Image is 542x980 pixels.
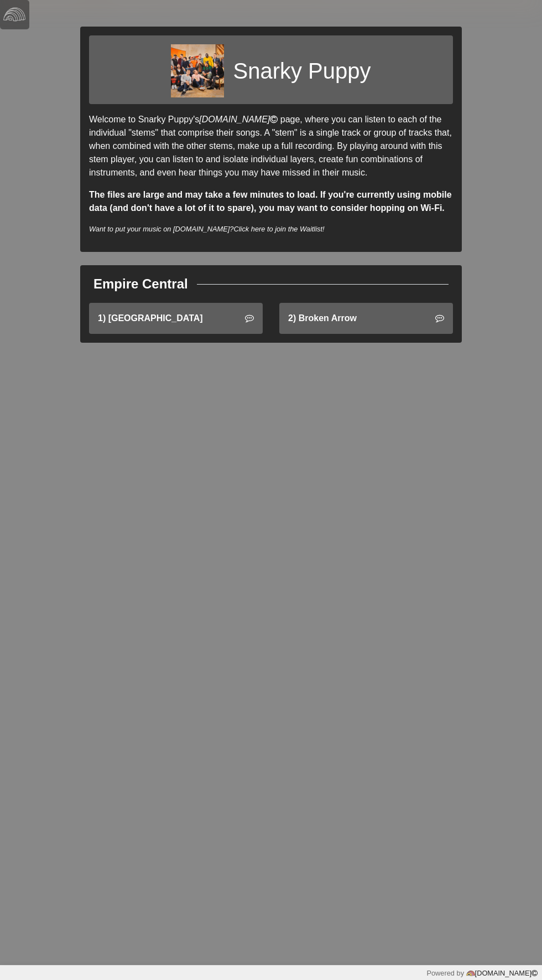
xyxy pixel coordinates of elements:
[199,115,280,124] a: [DOMAIN_NAME]
[89,113,453,179] p: Welcome to Snarky Puppy's page, where you can listen to each of the individual "stems" that compr...
[89,303,263,334] a: 1) [GEOGRAPHIC_DATA]
[426,968,538,978] div: Powered by
[466,969,475,978] img: logo-color-e1b8fa5219d03fcd66317c3d3cfaab08a3c62fe3c3b9b34d55d8365b78b1766b.png
[279,303,453,334] a: 2) Broken Arrow
[171,44,224,97] img: b0ce2f957c79ba83289fe34b867a9dd4feee80d7bacaab490a73b75327e063d4.jpg
[89,225,325,233] i: Want to put your music on [DOMAIN_NAME]?
[233,58,371,84] h1: Snarky Puppy
[233,225,324,233] a: Click here to join the Waitlist!
[3,3,25,25] img: logo-white-4c48a5e4bebecaebe01ca5a9d34031cfd3d4ef9ae749242e8c4bf12ef99f53e8.png
[93,274,188,294] div: Empire Central
[464,969,538,977] a: [DOMAIN_NAME]
[89,190,452,213] strong: The files are large and may take a few minutes to load. If you're currently using mobile data (an...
